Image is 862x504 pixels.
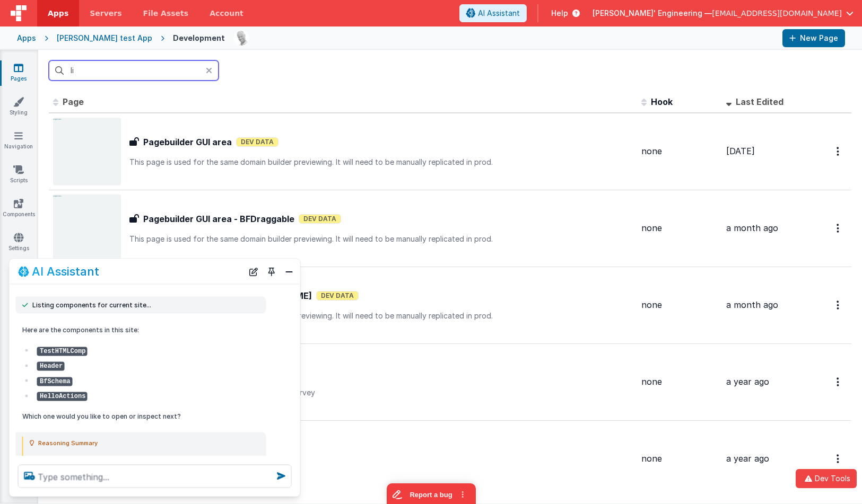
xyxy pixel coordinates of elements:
span: AI Assistant [478,8,520,19]
p: This page is used for the same domain builder previewing. It will need to be manually replicated ... [129,234,633,244]
span: Help [551,8,568,19]
input: Search pages, id's ... [49,60,219,81]
span: Listing components for current site... [32,301,151,310]
button: Close [282,264,296,279]
span: [EMAIL_ADDRESS][DOMAIN_NAME] [712,8,842,19]
h3: Pagebuilder GUI area - BFDraggable [143,213,294,225]
div: none [641,299,718,311]
button: Toggle Pin [264,264,279,279]
span: File Assets [143,8,189,19]
button: Options [830,448,847,470]
span: a year ago [726,376,769,387]
button: Options [830,140,847,162]
button: Options [830,294,847,316]
p: This page is used for the same domain builder previewing. It will need to be manually replicated ... [129,157,633,167]
p: Here are the components in this site: [22,324,260,335]
div: [PERSON_NAME] test App [57,33,152,43]
span: Page [63,96,84,107]
span: a month ago [726,223,778,233]
div: none [641,453,718,465]
button: New Page [782,29,845,47]
div: Development [173,33,225,43]
img: 11ac31fe5dc3d0eff3fbbbf7b26fa6e1 [234,31,249,46]
p: This page is used for the same domain builder previewing. It will need to be manually replicated ... [129,311,633,321]
span: Dev Data [299,214,341,224]
span: Hook [651,96,673,107]
code: Header [37,362,64,371]
button: Options [830,217,847,239]
code: HelloActions [37,392,87,401]
span: Apps [48,8,68,19]
button: Options [830,371,847,393]
div: Apps [17,33,36,43]
h2: AI Assistant [32,265,99,278]
span: [PERSON_NAME]' Engineering — [593,8,712,19]
span: Reasoning Summary [38,437,98,449]
div: none [641,376,718,388]
div: none [641,145,718,157]
code: BfSchema [37,377,72,386]
span: Dev Data [236,137,278,147]
p: Which one would you like to open or inspect next? [22,411,260,422]
h3: Pagebuilder GUI area [143,136,232,148]
span: Dev Data [316,291,359,300]
button: AI Assistant [459,4,527,22]
span: a month ago [726,299,778,310]
button: New Chat [246,264,261,279]
span: a year ago [726,453,769,464]
button: [PERSON_NAME]' Engineering — [EMAIL_ADDRESS][DOMAIN_NAME] [593,8,854,19]
div: none [641,222,718,234]
span: [DATE] [726,146,755,156]
span: Last Edited [736,96,783,107]
code: TestHTMLComp [37,347,87,356]
button: Dev Tools [796,469,857,488]
p: Basic Bootstrap based customer satisfaction survey [129,387,633,398]
span: Servers [90,8,121,19]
